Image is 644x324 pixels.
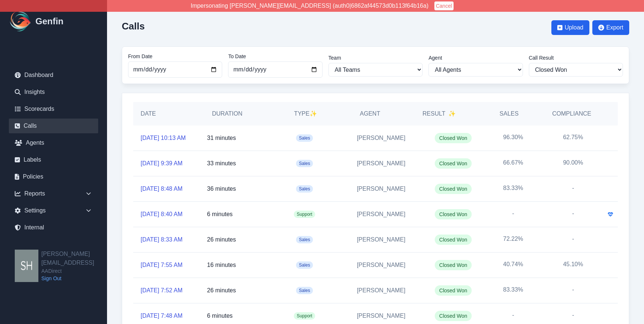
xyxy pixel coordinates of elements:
[483,278,543,303] div: 83.33%
[606,23,623,32] span: Export
[41,275,107,282] a: Sign Out
[543,202,603,227] div: -
[207,286,236,295] p: 26 minutes
[357,235,406,244] a: [PERSON_NAME]
[141,210,183,219] a: [DATE] 8:40 AM
[357,286,406,295] a: [PERSON_NAME]
[552,109,591,118] h5: Compliance
[435,158,472,169] span: Closed Won
[141,286,183,295] a: [DATE] 7:52 AM
[310,110,317,117] span: ✨
[543,126,603,151] div: 62.75%
[296,287,313,294] span: Sales
[423,109,456,118] h5: Result
[9,135,98,150] a: Agents
[483,227,543,252] div: 72.22%
[207,134,236,142] p: 31 minutes
[9,169,98,184] a: Policies
[122,21,145,32] h2: Calls
[357,159,406,168] a: [PERSON_NAME]
[360,109,380,118] h5: Agent
[9,220,98,235] a: Internal
[483,253,543,278] div: 40.74%
[207,159,236,168] p: 33 minutes
[41,250,107,267] h2: [PERSON_NAME][EMAIL_ADDRESS]
[543,151,603,176] div: 90.00%
[543,176,603,201] div: -
[357,311,406,320] a: [PERSON_NAME]
[294,211,315,218] span: Support
[141,109,189,118] h5: Date
[141,261,183,270] a: [DATE] 7:55 AM
[266,109,345,118] h5: Type
[128,53,222,60] label: From Date
[434,1,454,10] button: Cancel
[41,267,107,275] span: AADirect
[435,260,472,270] span: Closed Won
[203,109,251,118] h5: Duration
[592,20,629,35] button: Export
[141,311,183,320] a: [DATE] 7:48 AM
[9,203,98,218] div: Settings
[294,312,315,320] span: Support
[141,134,186,142] a: [DATE] 10:13 AM
[435,133,472,143] span: Closed Won
[357,134,406,142] a: [PERSON_NAME]
[207,261,236,270] p: 16 minutes
[9,186,98,201] div: Reports
[500,109,519,118] h5: Sales
[207,311,233,320] p: 6 minutes
[448,109,456,118] span: ✨
[543,253,603,278] div: 45.10%
[435,209,472,219] span: Closed Won
[9,152,98,167] a: Labels
[529,54,623,61] label: Call Result
[296,261,313,269] span: Sales
[551,20,589,35] button: Upload
[357,261,406,270] a: [PERSON_NAME]
[435,235,472,245] span: Closed Won
[9,10,32,33] img: Logo
[543,278,603,303] div: -
[296,160,313,167] span: Sales
[35,15,63,27] h1: Genfin
[228,53,322,60] label: To Date
[9,85,98,99] a: Insights
[483,126,543,151] div: 96.30%
[296,134,313,142] span: Sales
[207,184,236,193] p: 36 minutes
[435,311,472,321] span: Closed Won
[207,235,236,244] p: 26 minutes
[9,68,98,82] a: Dashboard
[543,227,603,252] div: -
[296,185,313,193] span: Sales
[328,54,423,61] label: Team
[435,184,472,194] span: Closed Won
[296,236,313,243] span: Sales
[428,54,523,61] label: Agent
[357,184,406,193] a: [PERSON_NAME]
[9,119,98,133] a: Calls
[483,202,543,227] div: -
[9,102,98,116] a: Scorecards
[357,210,406,219] a: [PERSON_NAME]
[141,159,183,168] a: [DATE] 9:39 AM
[565,23,583,32] span: Upload
[141,235,183,244] a: [DATE] 8:33 AM
[435,285,472,296] span: Closed Won
[141,184,183,193] a: [DATE] 8:48 AM
[483,176,543,201] div: 83.33%
[15,250,38,282] img: shane+aadirect@genfin.ai
[483,151,543,176] div: 66.67%
[207,210,233,219] p: 6 minutes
